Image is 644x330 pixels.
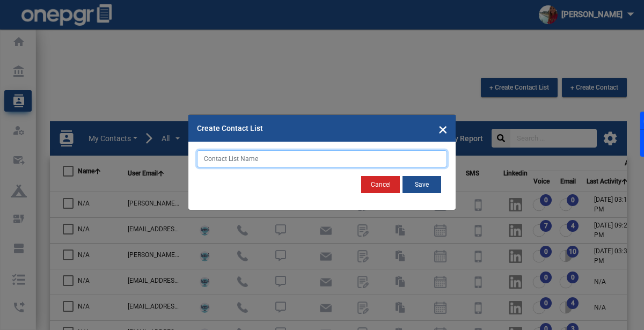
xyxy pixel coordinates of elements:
span: Create Contact List [197,120,263,137]
input: Contact List Name [197,150,447,167]
span: × [438,118,448,138]
button: Close [438,120,448,137]
button: Save [402,176,441,193]
button: Cancel [361,176,400,193]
